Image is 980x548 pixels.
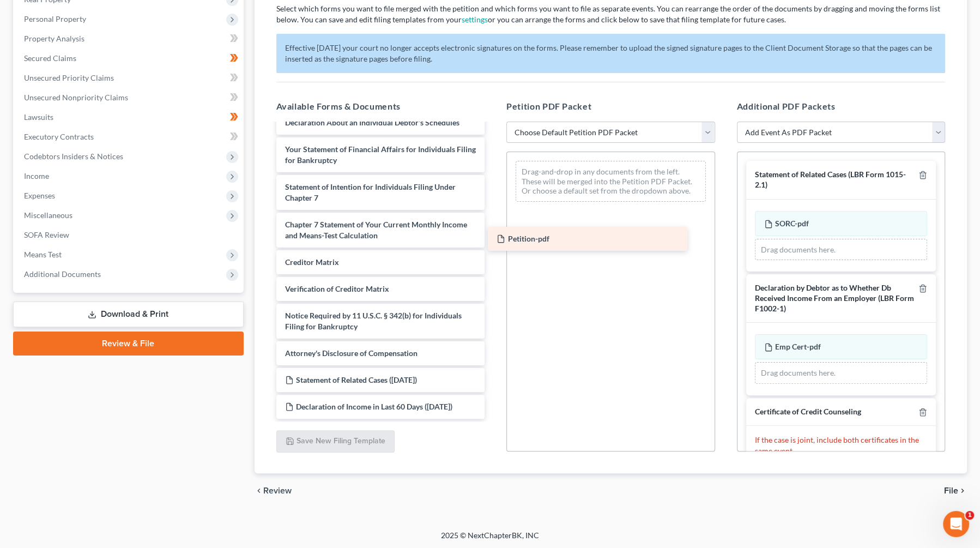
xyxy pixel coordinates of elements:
span: File [944,486,958,495]
span: Statement of Related Cases (LBR Form 1015-2.1) [755,170,906,189]
span: Declaration of Income in Last 60 Days ([DATE]) [296,402,452,411]
span: Attorney's Disclosure of Compensation [285,348,418,358]
a: settings [462,15,488,24]
span: Property Analysis [24,34,84,43]
span: Petition-pdf [507,234,549,243]
span: Expenses [24,191,55,200]
span: Secured Claims [24,53,76,63]
span: Executory Contracts [24,132,94,141]
p: Select which forms you want to file merged with the petition and which forms you want to file as ... [276,3,946,25]
span: Review [263,486,292,495]
span: Statement of Related Cases ([DATE]) [296,375,417,384]
span: Codebtors Insiders & Notices [24,152,123,161]
span: Unsecured Nonpriority Claims [24,93,128,102]
button: chevron_left Review [255,486,303,495]
span: Your Statement of Financial Affairs for Individuals Filing for Bankruptcy [285,144,476,165]
span: Unsecured Priority Claims [24,73,114,82]
span: Additional Documents [24,269,101,279]
iframe: Intercom live chat [943,511,969,537]
i: chevron_right [958,486,967,495]
span: Emp Cert-pdf [775,342,821,351]
span: SOFA Review [24,230,69,239]
a: Lawsuits [15,107,244,127]
h5: Available Forms & Documents [276,100,485,113]
span: Declaration by Debtor as to Whether Db Received Income From an Employer (LBR Form F1002-1) [755,283,914,312]
span: SORC-pdf [775,219,809,228]
span: Notice Required by 11 U.S.C. § 342(b) for Individuals Filing for Bankruptcy [285,311,462,331]
span: Creditor Matrix [285,257,339,267]
span: Lawsuits [24,112,53,122]
div: Drag documents here. [755,239,928,261]
span: Verification of Creditor Matrix [285,284,389,293]
span: Income [24,171,49,180]
a: Secured Claims [15,49,244,68]
h5: Additional PDF Packets [737,100,946,113]
span: Personal Property [24,14,86,23]
span: Chapter 7 Statement of Your Current Monthly Income and Means-Test Calculation [285,220,467,240]
a: SOFA Review [15,225,244,245]
p: Effective [DATE] your court no longer accepts electronic signatures on the forms. Please remember... [276,34,946,73]
span: Miscellaneous [24,210,72,220]
i: chevron_left [255,486,263,495]
span: Certificate of Credit Counseling [755,407,861,416]
span: 1 [965,511,974,520]
a: Property Analysis [15,29,244,49]
a: Unsecured Nonpriority Claims [15,88,244,107]
span: Means Test [24,250,62,259]
span: Statement of Intention for Individuals Filing Under Chapter 7 [285,182,456,202]
div: Drag documents here. [755,362,928,384]
span: Petition PDF Packet [506,101,591,111]
div: Drag-and-drop in any documents from the left. These will be merged into the Petition PDF Packet. ... [516,161,706,202]
a: Download & Print [13,302,244,327]
button: Save New Filing Template [276,430,395,453]
p: If the case is joint, include both certificates in the same event. [755,435,928,456]
a: Executory Contracts [15,127,244,147]
a: Review & File [13,332,244,356]
a: Unsecured Priority Claims [15,68,244,88]
span: Declaration About an Individual Debtor's Schedules [285,118,459,127]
